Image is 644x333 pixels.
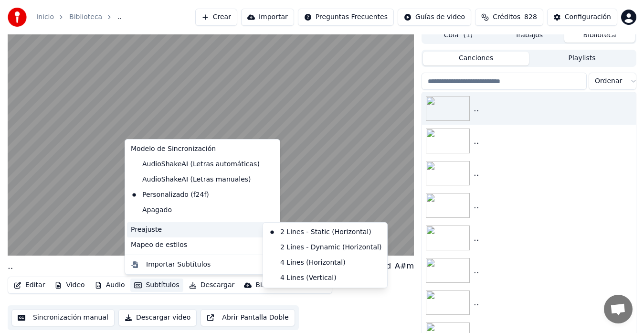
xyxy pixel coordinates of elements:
[146,260,211,269] div: Importar Subtítulos
[423,52,529,65] button: Canciones
[36,12,54,22] a: Inicio
[127,237,278,253] div: Mapeo de estilos
[127,157,264,172] div: AudioShakeAI (Letras automáticas)
[595,76,622,86] span: Ordenar
[127,172,255,187] div: AudioShakeAI (Letras manuales)
[51,279,88,292] button: Video
[474,134,632,148] div: ..
[474,199,632,212] div: ..
[474,102,632,115] div: ..
[127,187,213,203] div: Personalizado (f24f)
[494,29,564,43] button: Trabajos
[265,225,385,240] div: 2 Lines - Static (Horizontal)
[118,309,197,326] button: Descargar video
[265,255,385,270] div: 4 Lines (Horizontal)
[395,260,414,272] div: A#m
[201,309,295,326] button: Abrir Pantalla Doble
[69,12,102,22] a: Biblioteca
[265,240,385,255] div: 2 Lines - Dynamic (Horizontal)
[185,279,239,292] button: Descargar
[565,12,611,22] div: Configuración
[265,270,385,286] div: 4 Lines (Vertical)
[463,31,473,40] span: ( 1 )
[117,12,122,22] span: ..
[474,296,632,309] div: ..
[564,29,635,43] button: Biblioteca
[91,279,129,292] button: Audio
[255,280,326,290] div: Biblioteca en la nube
[127,222,278,237] div: Preajuste
[474,166,632,180] div: ..
[604,295,633,323] div: Chat abierto
[547,9,617,26] button: Configuración
[493,12,520,22] span: Créditos
[10,279,49,292] button: Editar
[11,309,115,326] button: Sincronización manual
[474,231,632,245] div: ..
[474,264,632,277] div: ..
[8,259,13,273] div: ..
[127,141,278,157] div: Modelo de Sincronización
[475,9,543,26] button: Créditos828
[130,279,183,292] button: Subtítulos
[423,29,494,43] button: Cola
[524,12,537,22] span: 828
[127,203,278,218] div: Apagado
[241,9,294,26] button: Importar
[298,9,394,26] button: Preguntas Frecuentes
[195,9,237,26] button: Crear
[398,9,471,26] button: Guías de video
[8,8,27,27] img: youka
[529,52,635,65] button: Playlists
[36,12,122,22] nav: breadcrumb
